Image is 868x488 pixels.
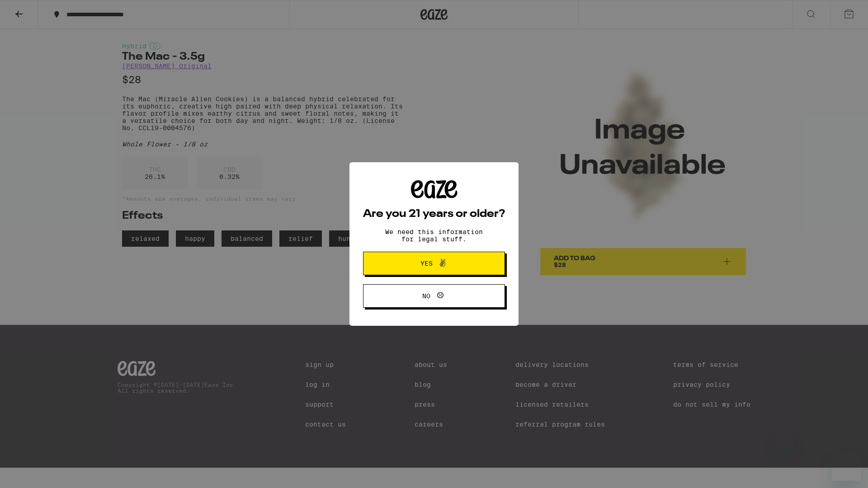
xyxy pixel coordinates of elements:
[363,284,505,308] button: No
[776,430,794,448] iframe: Close message
[363,209,505,220] h2: Are you 21 years or older?
[377,228,491,243] p: We need this information for legal stuff.
[422,293,430,299] span: No
[420,260,433,267] span: Yes
[832,452,861,481] iframe: Button to launch messaging window
[363,252,505,275] button: Yes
